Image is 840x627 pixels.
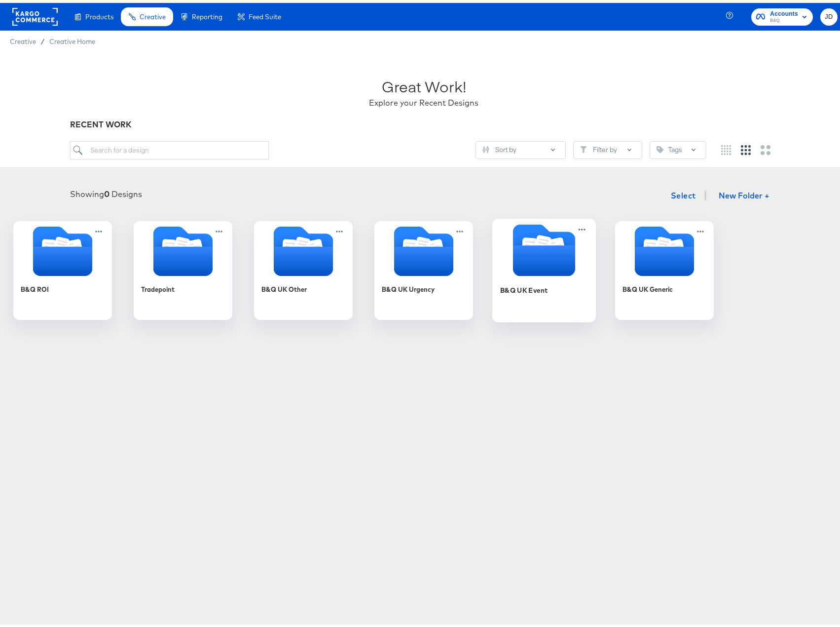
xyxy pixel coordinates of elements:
[70,138,269,157] input: Search for a design
[657,143,663,150] svg: Tag
[475,138,566,156] button: SlidersSort by
[249,10,281,18] span: Feed Suite
[134,224,232,273] svg: Folder
[667,183,700,202] button: Select
[140,10,166,18] span: Creative
[580,143,587,150] svg: Filter
[761,142,770,152] svg: Large grid
[500,282,548,292] div: B&Q UK Event
[622,282,673,291] div: B&Q UK Generic
[482,143,489,150] svg: Sliders
[374,224,473,273] svg: Folder
[70,186,142,197] div: Showing Designs
[650,138,706,156] button: TagTags
[369,94,478,106] div: Explore your Recent Designs
[573,138,642,156] button: FilterFilter by
[85,10,113,18] span: Products
[824,8,834,20] span: JD
[770,14,798,22] span: B&Q
[741,142,751,152] svg: Medium grid
[254,218,353,317] div: B&Q UK Other
[141,282,175,291] div: Tradepoint
[134,218,232,317] div: Tradepoint
[492,216,596,319] div: B&Q UK Event
[21,282,49,291] div: B&Q ROI
[49,35,95,42] a: Creative Home
[615,218,714,317] div: B&Q UK Generic
[10,35,36,42] span: Creative
[261,282,307,291] div: B&Q UK Other
[770,6,798,16] span: Accounts
[192,10,222,18] span: Reporting
[13,224,112,273] svg: Folder
[374,218,473,317] div: B&Q UK Urgency
[382,73,466,94] div: Great Work!
[492,221,596,273] svg: Folder
[751,5,813,23] button: AccountsB&Q
[36,35,49,42] span: /
[710,184,778,203] button: New Folder +
[254,224,353,273] svg: Folder
[820,5,838,23] button: JD
[615,224,714,273] svg: Folder
[70,116,778,127] div: RECENT WORK
[721,142,731,152] svg: Small grid
[382,282,435,291] div: B&Q UK Urgency
[104,186,110,196] strong: 0
[13,218,112,317] div: B&Q ROI
[671,186,696,199] span: Select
